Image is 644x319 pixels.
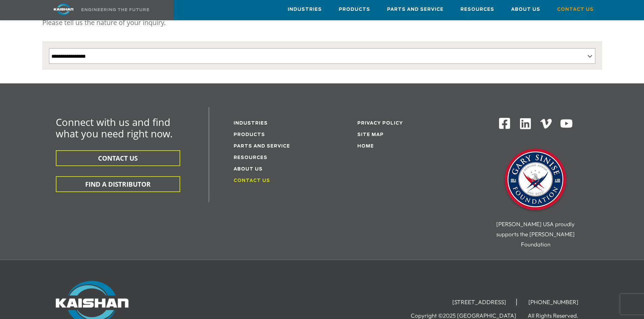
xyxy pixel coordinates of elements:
li: Copyright ©2025 [GEOGRAPHIC_DATA] [411,312,526,319]
li: All Rights Reserved. [528,312,589,319]
a: Resources [460,0,494,19]
button: FIND A DISTRIBUTOR [56,176,180,192]
button: CONTACT US [56,150,180,166]
a: Contact Us [234,179,270,183]
p: Please tell us the nature of your inquiry. [42,16,602,29]
img: kaishan logo [38,3,89,15]
a: Home [357,144,374,149]
img: Facebook [498,117,511,130]
a: Products [234,133,265,137]
span: Industries [288,6,322,14]
a: Contact Us [557,0,594,19]
a: Privacy Policy [357,121,403,126]
span: Products [339,6,370,14]
a: Industries [234,121,268,126]
span: Contact Us [557,6,594,14]
img: Engineering the future [81,8,149,11]
span: About Us [511,6,540,14]
img: Linkedin [519,117,532,130]
span: [PERSON_NAME] USA proudly supports the [PERSON_NAME] Foundation [496,220,575,248]
a: Site Map [357,133,384,137]
li: [STREET_ADDRESS] [442,299,517,305]
a: About Us [234,167,263,171]
span: Resources [460,6,494,14]
a: Parts and service [234,144,290,149]
a: About Us [511,0,540,19]
a: Products [339,0,370,19]
a: Resources [234,156,267,160]
img: Gary Sinise Foundation [502,147,569,214]
span: Parts and Service [387,6,444,14]
a: Parts and Service [387,0,444,19]
span: Connect with us and find what you need right now. [56,115,173,140]
img: Vimeo [540,119,552,129]
li: [PHONE_NUMBER] [518,299,589,305]
img: Youtube [560,117,573,130]
a: Industries [288,0,322,19]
